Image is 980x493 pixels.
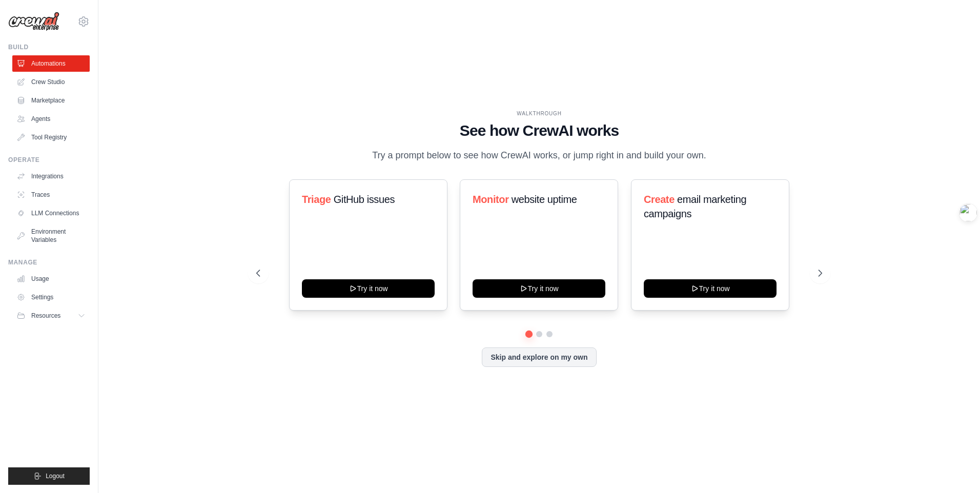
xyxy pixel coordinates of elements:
[8,258,90,266] div: Manage
[302,279,435,298] button: Try it now
[256,121,822,140] h1: See how CrewAI works
[12,168,90,184] a: Integrations
[12,187,90,203] a: Traces
[482,347,596,367] button: Skip and explore on my own
[12,205,90,221] a: LLM Connections
[12,307,90,324] button: Resources
[512,194,577,205] span: website uptime
[12,129,90,146] a: Tool Registry
[12,271,90,287] a: Usage
[256,110,822,117] div: WALKTHROUGH
[367,148,711,163] p: Try a prompt below to see how CrewAI works, or jump right in and build your own.
[46,472,65,480] span: Logout
[8,12,59,31] img: Logo
[302,194,331,205] span: Triage
[12,111,90,127] a: Agents
[12,223,90,248] a: Environment Variables
[644,194,746,219] span: email marketing campaigns
[8,156,90,164] div: Operate
[644,279,777,298] button: Try it now
[12,74,90,90] a: Crew Studio
[473,279,605,298] button: Try it now
[334,194,395,205] span: GitHub issues
[12,55,90,72] a: Automations
[8,43,90,51] div: Build
[12,92,90,109] a: Marketplace
[644,194,675,205] span: Create
[8,467,90,485] button: Logout
[31,312,60,320] span: Resources
[12,289,90,305] a: Settings
[473,194,509,205] span: Monitor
